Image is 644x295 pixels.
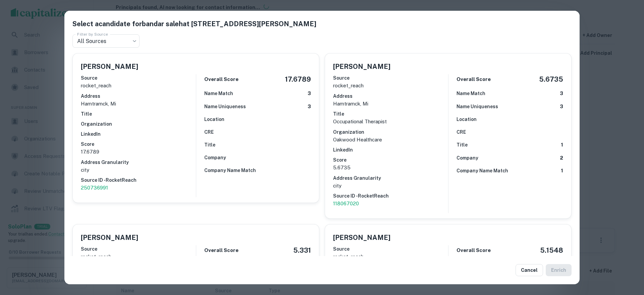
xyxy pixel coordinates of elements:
[333,200,448,208] a: 118067020
[457,128,466,136] h6: CRE
[333,110,448,118] h6: Title
[204,76,238,83] h6: Overall Score
[81,176,196,184] h6: Source ID - RocketReach
[561,141,563,149] h6: 1
[81,166,196,174] p: city
[560,90,563,97] h6: 3
[333,164,448,172] p: 5.6735
[81,120,196,128] h6: Organization
[457,154,478,162] h6: Company
[81,233,138,243] h5: [PERSON_NAME]
[72,19,572,29] h5: Select a candidate for bandar saleh at [STREET_ADDRESS][PERSON_NAME]
[81,82,196,90] p: rocket_reach
[333,82,448,90] p: rocket_reach
[204,128,214,136] h6: CRE
[539,74,563,84] h5: 5.6735
[457,103,498,110] h6: Name Uniqueness
[333,61,390,72] h5: [PERSON_NAME]
[333,146,448,154] h6: LinkedIn
[204,154,226,161] h6: Company
[204,90,233,97] h6: Name Match
[333,100,448,108] p: hamtramck, mi
[81,140,196,148] h6: Score
[610,241,644,273] iframe: Chat Widget
[457,247,491,254] h6: Overall Score
[81,110,196,118] h6: Title
[204,116,224,123] h6: Location
[72,34,140,48] div: All Sources
[81,61,138,72] h5: [PERSON_NAME]
[81,245,196,253] h6: Source
[81,74,196,82] h6: Source
[81,130,196,138] h6: LinkedIn
[457,167,508,174] h6: Company Name Match
[81,148,196,156] p: 17.6789
[457,90,485,97] h6: Name Match
[333,92,448,100] h6: Address
[540,245,563,255] h5: 5.1548
[333,128,448,136] h6: Organization
[81,159,196,166] h6: Address Granularity
[333,118,448,126] p: Occupational Therapist
[308,90,311,97] h6: 3
[560,154,563,162] h6: 2
[77,31,108,37] label: Filter by Source
[285,74,311,84] h5: 17.6789
[333,182,448,190] p: city
[333,156,448,164] h6: Score
[204,167,256,174] h6: Company Name Match
[204,103,246,110] h6: Name Uniqueness
[333,192,448,200] h6: Source ID - RocketReach
[333,74,448,82] h6: Source
[561,167,563,175] h6: 1
[333,136,448,144] p: Oakwood Healthcare
[81,100,196,108] p: hamtramck, mi
[333,174,448,182] h6: Address Granularity
[333,245,448,253] h6: Source
[560,103,563,111] h6: 3
[81,92,196,100] h6: Address
[204,141,215,149] h6: Title
[293,245,311,255] h5: 5.331
[457,76,491,83] h6: Overall Score
[308,103,311,111] h6: 3
[81,184,196,192] a: 250736991
[457,141,468,149] h6: Title
[81,253,196,261] p: rocket_reach
[516,264,543,276] button: Cancel
[457,116,477,123] h6: Location
[333,253,448,261] p: rocket_reach
[333,233,390,243] h5: [PERSON_NAME]
[204,247,238,254] h6: Overall Score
